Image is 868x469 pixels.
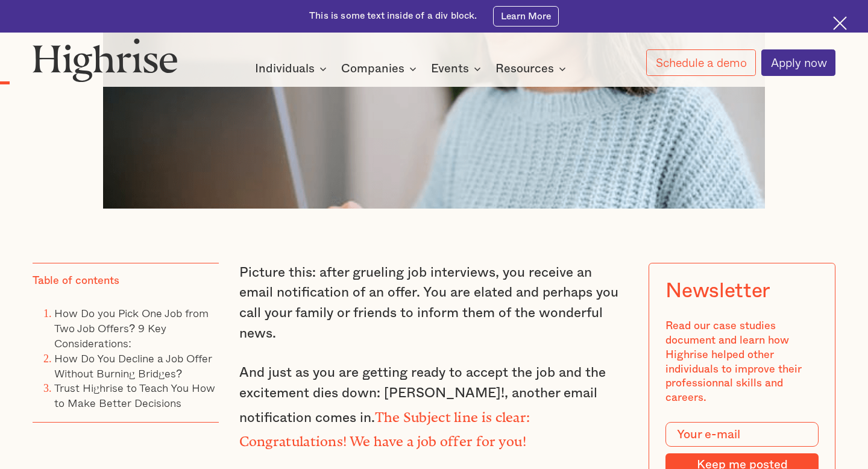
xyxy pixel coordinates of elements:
p: And just as you are getting ready to accept the job and the excitement dies down: [PERSON_NAME]!,... [239,363,629,453]
div: Read our case studies document and learn how Highrise helped other individuals to improve their p... [666,319,819,406]
div: Individuals [255,61,330,76]
a: Learn More [493,6,558,27]
div: Companies [341,61,420,76]
div: This is some text inside of a div block. [309,10,477,22]
div: Companies [341,61,404,76]
img: Cross icon [833,16,847,30]
div: Table of contents [33,274,119,289]
a: Schedule a demo [646,49,755,76]
input: Your e-mail [666,422,819,447]
div: Resources [495,61,554,76]
a: Apply now [761,49,835,76]
div: Events [431,61,485,76]
div: Resources [495,61,570,76]
a: How Do You Decline a Job Offer Without Burning Bridges? [54,350,212,382]
img: Highrise logo [33,38,178,82]
div: Events [431,61,469,76]
strong: The Subject line is clear: Congratulations! We have a job offer for you! [239,409,530,443]
div: Newsletter [666,280,771,303]
div: Individuals [255,61,315,76]
p: Picture this: after grueling job interviews, you receive an email notification of an offer. You a... [239,263,629,344]
a: How Do you Pick One Job from Two Job Offers? 9 Key Considerations: [54,304,209,351]
a: Trust Highrise to Teach You How to Make Better Decisions [54,379,215,411]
